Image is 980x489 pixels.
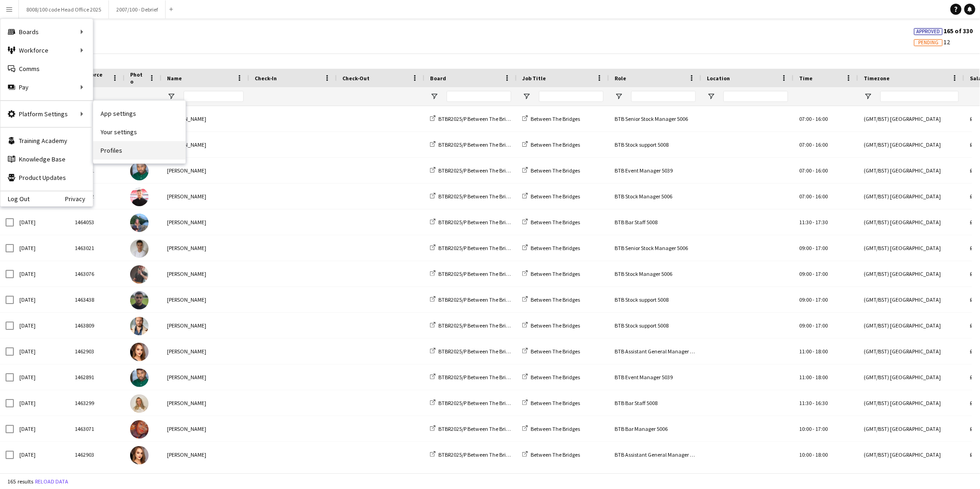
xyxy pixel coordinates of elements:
[799,425,812,432] span: 10:00
[609,235,701,261] div: BTB Senior Stock Manager 5006
[609,158,701,183] div: BTB Event Manager 5039
[438,141,529,148] span: BTBR2025/P Between The Bridges 2025
[522,400,580,406] a: Between The Bridges
[799,374,812,381] span: 11:00
[0,60,93,78] a: Comms
[14,235,69,261] div: [DATE]
[184,91,244,102] input: Name Filter Input
[14,287,69,312] div: [DATE]
[69,313,125,338] div: 1463809
[813,374,814,381] span: -
[430,92,438,101] button: Open Filter Menu
[0,150,93,168] a: Knowledge Base
[531,296,580,303] span: Between The Bridges
[161,364,249,390] div: [PERSON_NAME]
[858,364,964,390] div: (GMT/BST) [GEOGRAPHIC_DATA]
[531,451,580,458] span: Between The Bridges
[531,270,580,277] span: Between The Bridges
[130,291,149,310] img: ETHAN Taylor
[531,322,580,329] span: Between The Bridges
[707,75,730,82] span: Location
[430,219,529,226] a: BTBR2025/P Between The Bridges 2025
[539,91,604,102] input: Job Title Filter Input
[0,131,93,150] a: Training Academy
[799,400,812,406] span: 11:30
[799,167,812,174] span: 07:00
[813,400,814,406] span: -
[447,91,511,102] input: Board Filter Input
[69,287,125,312] div: 1463438
[609,364,701,390] div: BTB Event Manager 5039
[864,92,872,101] button: Open Filter Menu
[69,235,125,261] div: 1463021
[161,158,249,183] div: [PERSON_NAME]
[0,41,93,60] div: Workforce
[815,425,828,432] span: 17:00
[858,287,964,312] div: (GMT/BST) [GEOGRAPHIC_DATA]
[858,442,964,467] div: (GMT/BST) [GEOGRAPHIC_DATA]
[69,184,125,209] div: 1463602
[130,71,145,85] span: Photo
[430,75,446,82] span: Board
[430,322,529,329] a: BTBR2025/P Between The Bridges 2025
[815,219,828,226] span: 17:30
[14,416,69,441] div: [DATE]
[813,270,814,277] span: -
[813,425,814,432] span: -
[93,141,185,160] a: Profiles
[167,92,175,101] button: Open Filter Menu
[880,91,959,102] input: Timezone Filter Input
[918,40,938,46] span: Pending
[33,477,70,487] button: Reload data
[522,141,580,148] a: Between The Bridges
[799,296,812,303] span: 09:00
[858,339,964,364] div: (GMT/BST) [GEOGRAPHIC_DATA]
[815,193,828,200] span: 16:00
[813,244,814,251] span: -
[522,219,580,226] a: Between The Bridges
[815,348,828,355] span: 18:00
[14,261,69,286] div: [DATE]
[130,446,149,465] img: Amy Cane
[130,188,149,206] img: Luke Cooper
[799,193,812,200] span: 07:00
[799,244,812,251] span: 09:00
[438,296,529,303] span: BTBR2025/P Between The Bridges 2025
[14,364,69,390] div: [DATE]
[864,75,890,82] span: Timezone
[161,390,249,416] div: [PERSON_NAME]
[815,115,828,122] span: 16:00
[522,451,580,458] a: Between The Bridges
[531,374,580,381] span: Between The Bridges
[430,167,529,174] a: BTBR2025/P Between The Bridges 2025
[631,91,696,102] input: Role Filter Input
[531,425,580,432] span: Between The Bridges
[130,162,149,180] img: O’Brian Broomfield
[522,425,580,432] a: Between The Bridges
[69,339,125,364] div: 1462903
[531,219,580,226] span: Between The Bridges
[69,390,125,416] div: 1463299
[161,184,249,209] div: [PERSON_NAME]
[815,374,828,381] span: 18:00
[161,416,249,441] div: [PERSON_NAME]
[858,158,964,183] div: (GMT/BST) [GEOGRAPHIC_DATA]
[522,193,580,200] a: Between The Bridges
[161,106,249,131] div: [PERSON_NAME]
[858,132,964,157] div: (GMT/BST) [GEOGRAPHIC_DATA]
[615,92,623,101] button: Open Filter Menu
[522,92,531,101] button: Open Filter Menu
[813,219,814,226] span: -
[815,244,828,251] span: 17:00
[130,394,149,413] img: Eva Dallas
[813,451,814,458] span: -
[531,348,580,355] span: Between The Bridges
[799,348,812,355] span: 11:00
[438,374,529,381] span: BTBR2025/P Between The Bridges 2025
[813,141,814,148] span: -
[93,104,185,123] a: App settings
[858,313,964,338] div: (GMT/BST) [GEOGRAPHIC_DATA]
[14,209,69,235] div: [DATE]
[858,261,964,286] div: (GMT/BST) [GEOGRAPHIC_DATA]
[14,339,69,364] div: [DATE]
